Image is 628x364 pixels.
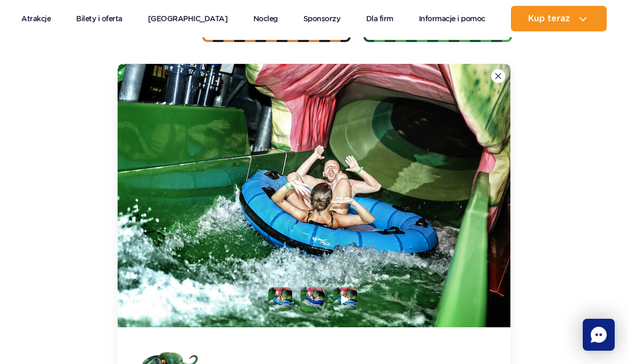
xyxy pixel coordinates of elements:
[528,14,570,23] span: Kup teraz
[76,6,122,31] a: Bilety i oferta
[511,6,607,31] button: Kup teraz
[148,6,228,31] a: [GEOGRAPHIC_DATA]
[118,64,510,327] img: Anaconda
[21,6,51,31] a: Atrakcje
[303,6,341,31] a: Sponsorzy
[419,6,485,31] a: Informacje i pomoc
[366,6,393,31] a: Dla firm
[583,319,615,351] div: Chat
[253,6,278,31] a: Nocleg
